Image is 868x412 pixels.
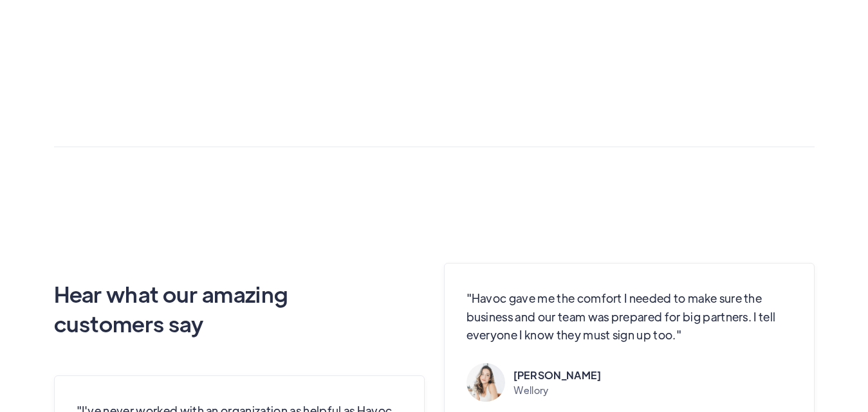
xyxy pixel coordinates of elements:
p: "Havoc gave me the comfort I needed to make sure the business and our team was prepared for big p... [466,289,799,345]
img: Emily testimonial [466,363,505,402]
h2: Hear what our amazing customers say [54,279,308,338]
div: [PERSON_NAME] [513,370,602,381]
iframe: Chat Widget [654,273,868,412]
div: Wellory [513,384,602,395]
